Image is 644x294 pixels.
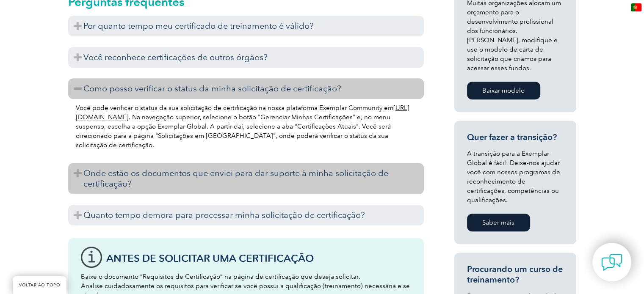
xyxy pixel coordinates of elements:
[83,168,388,189] font: Onde estão os documentos que enviei para dar suporte à minha solicitação de certificação?
[467,214,530,231] a: Saber mais
[19,283,60,288] font: VOLTAR AO TOPO
[467,150,560,204] font: A transição para a Exemplar Global é fácil! Deixe-nos ajudar você com nossos programas de reconhe...
[81,273,360,280] font: Baixe o documento “Requisitos de Certificação” na página de certificação que deseja solicitar.
[467,264,563,285] font: Procurando um curso de treinamento?
[482,87,525,94] font: Baixar modelo
[83,83,341,93] font: Como posso verificar o status da minha solicitação de certificação?
[631,3,641,11] img: pt
[13,276,66,294] a: VOLTAR AO TOPO
[83,210,365,220] font: Quanto tempo demora para processar minha solicitação de certificação?
[601,252,622,273] img: contact-chat.png
[83,52,268,62] font: Você reconhece certificações de outros órgãos?
[76,104,393,112] font: Você pode verificar o status da sua solicitação de certificação na nossa plataforma Exemplar Comm...
[482,219,514,226] font: Saber mais
[83,21,314,31] font: Por quanto tempo meu certificado de treinamento é válido?
[467,132,557,142] font: Quer fazer a transição?
[467,82,540,99] a: Baixar modelo
[76,113,391,149] font: . Na navegação superior, selecione o botão "Gerenciar Minhas Certificações" e, no menu suspenso, ...
[106,252,314,264] font: Antes de solicitar uma certificação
